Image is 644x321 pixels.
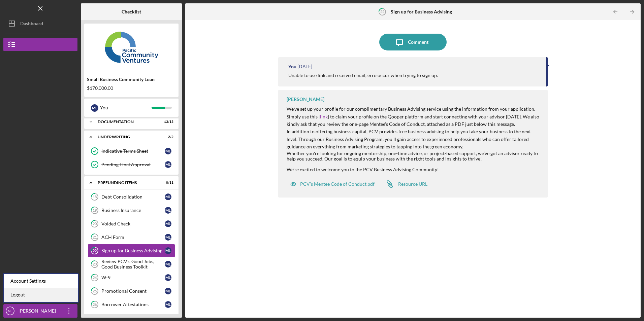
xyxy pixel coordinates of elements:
[381,177,427,191] a: Resource URL
[93,235,97,240] tspan: 21
[297,64,312,69] time: 2025-09-17 21:46
[98,135,157,139] div: Underwriting
[101,162,165,167] div: Pending Final Approval
[165,161,171,168] div: M L
[17,304,61,319] div: [PERSON_NAME]
[88,271,175,284] a: 24W-9ML
[88,204,175,217] a: 19Business InsuranceML
[4,288,78,302] a: Logout
[300,181,375,187] div: PCV's Mentee Code of Conduct.pdf
[20,17,43,32] div: Dashboard
[93,302,97,307] tspan: 26
[101,248,165,253] div: Sign up for Business Advising
[165,207,171,214] div: M L
[88,158,175,171] a: Pending Final ApprovalML
[161,120,173,124] div: 13 / 13
[398,181,427,187] div: Resource URL
[100,102,152,113] div: You
[88,144,175,158] a: Indicative Terms SheetML
[101,235,165,240] div: ACH Form
[287,105,541,162] div: Whether you're looking for ongoing mentorship, one-time advice, or project-based support, we’ve g...
[98,181,157,185] div: Prefunding Items
[93,289,97,293] tspan: 25
[8,309,12,313] text: ML
[98,120,157,124] div: Documentation
[165,301,171,308] div: M L
[165,193,171,200] div: M L
[88,217,175,230] a: 20Voided CheckML
[101,288,165,294] div: Promotional Consent
[380,9,384,14] tspan: 22
[165,220,171,227] div: M L
[287,97,324,102] div: [PERSON_NAME]
[88,284,175,298] a: 25Promotional ConsentML
[101,194,165,200] div: Debt Consolidation
[88,190,175,204] a: 18Debt ConsolidationML
[93,222,97,226] tspan: 20
[101,275,165,280] div: W-9
[288,64,296,69] div: You
[84,27,179,67] img: Product logo
[161,181,173,185] div: 0 / 11
[165,247,171,254] div: M L
[91,104,98,112] div: M L
[93,276,97,280] tspan: 24
[287,128,541,150] p: In addition to offering business capital, PCV provides free business advising to help you take yo...
[165,288,171,294] div: M L
[3,17,77,30] button: Dashboard
[287,105,541,128] p: We’ve set up your profile for our complimentary Business Advising service using the information f...
[3,304,77,318] button: ML[PERSON_NAME]
[379,34,447,50] button: Comment
[165,274,171,281] div: M L
[320,114,328,119] a: link
[93,208,97,213] tspan: 19
[288,73,438,78] div: Unable to use link and received email, erro occur when trying to sign up.
[101,302,165,307] div: Borrower Attestations
[165,148,171,154] div: M L
[165,234,171,241] div: M L
[408,34,428,50] div: Comment
[287,177,378,191] button: PCV's Mentee Code of Conduct.pdf
[101,148,165,154] div: Indicative Terms Sheet
[88,257,175,271] a: 23Review PCV's Good Jobs, Good Business ToolkitML
[87,85,176,91] div: $170,000.00
[88,230,175,244] a: 21ACH FormML
[101,208,165,213] div: Business Insurance
[287,167,541,172] div: We’re excited to welcome you to the PCV Business Advising Community!
[93,195,97,199] tspan: 18
[87,77,176,82] div: Small Business Community Loan
[101,259,165,270] div: Review PCV's Good Jobs, Good Business Toolkit
[93,262,97,266] tspan: 23
[161,135,173,139] div: 2 / 2
[101,221,165,226] div: Voided Check
[88,244,175,257] a: 22Sign up for Business AdvisingML
[88,298,175,311] a: 26Borrower AttestationsML
[4,274,78,288] div: Account Settings
[165,261,171,267] div: M L
[391,9,452,14] b: Sign up for Business Advising
[93,249,97,253] tspan: 22
[122,9,141,14] b: Checklist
